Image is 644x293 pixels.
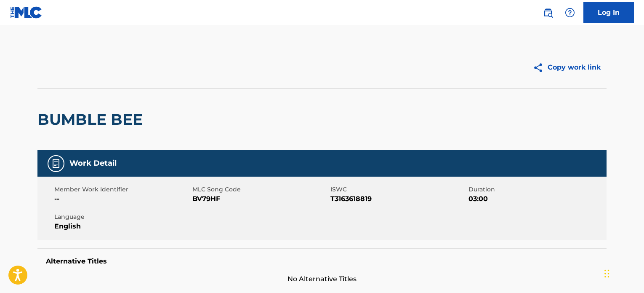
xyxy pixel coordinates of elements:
span: BV79HF [192,194,328,204]
h5: Alternative Titles [46,257,598,266]
img: help [565,8,575,18]
h2: BUMBLE BEE [37,110,147,129]
div: Help [562,4,578,21]
img: MLC Logo [10,6,43,19]
button: Copy work link [527,57,607,78]
span: ISWC [330,185,466,194]
span: T3163618819 [330,194,466,204]
iframe: Chat Widget [602,253,644,293]
span: Language [54,212,190,221]
div: Drag [604,261,609,286]
span: No Alternative Titles [37,274,607,284]
span: Member Work Identifier [54,185,190,194]
span: Duration [468,185,604,194]
span: 03:00 [468,194,604,204]
span: MLC Song Code [192,185,328,194]
span: -- [54,194,190,204]
h5: Work Detail [69,159,117,168]
a: Public Search [540,4,556,21]
span: English [54,221,190,231]
img: Work Detail [51,159,61,169]
img: search [543,8,553,18]
a: Log In [583,2,634,23]
img: Copy work link [533,62,548,73]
